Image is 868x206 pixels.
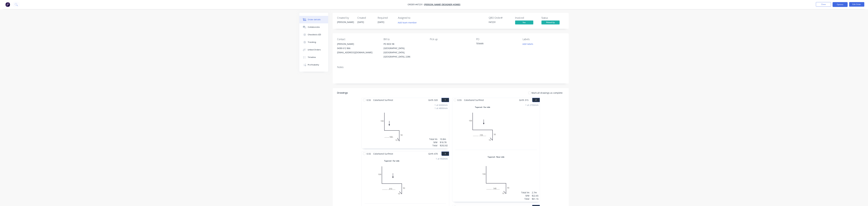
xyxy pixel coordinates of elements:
[337,42,379,46] div: [PERSON_NAME]
[541,16,564,19] div: Status
[463,98,485,102] span: Colorbond Surfmist
[308,18,321,21] div: Order details
[337,16,354,19] div: Created by
[429,141,438,144] div: $/M
[441,152,449,156] button: 3
[525,103,539,107] div: 1 at 2700mm
[428,98,438,102] span: Girth 320
[398,16,428,19] div: Assigned to
[521,197,530,200] div: Total
[532,191,539,194] div: 2.7m
[515,16,538,19] div: Invoiced
[362,102,449,148] div: -------- ------10016050101 at 6000mm1 at 4800mmTotal lm$/MTotal10.8m$18.78$202.82
[384,38,425,41] div: Bill to
[337,66,564,69] div: Notes
[435,107,448,110] div: 1 at 4800mm
[384,42,425,46] div: PO BOX 98
[428,152,438,156] span: Girth 470
[523,38,564,41] div: Labels
[337,38,379,41] div: Contact
[308,63,319,66] div: Profitability
[337,91,348,95] div: Drawings
[308,26,320,29] div: Collaborate
[521,194,530,197] div: $/M
[532,197,539,200] div: $61.16
[366,98,372,102] span: 0.55
[299,46,328,54] button: Linked Orders
[372,98,394,102] span: Colorbond Surfmist
[337,42,379,55] div: [PERSON_NAME]0438 612 866[EMAIL_ADDRESS][DOMAIN_NAME]
[532,91,563,94] span: Mark all drawings as complete
[299,31,328,38] button: Checklists 0/0
[424,3,460,6] a: [PERSON_NAME] DESIGNER HOMES
[532,194,539,197] div: $22.65
[299,16,328,23] button: Order details
[384,42,425,59] div: PO BOX 98[GEOGRAPHIC_DATA], [GEOGRAPHIC_DATA], [GEOGRAPHIC_DATA], 2286
[408,3,424,6] span: Order #47231 -
[378,21,384,24] span: [DATE]
[299,38,328,46] button: Tracking
[440,138,448,141] div: 10.8m
[299,23,328,31] button: Collaborate
[521,191,530,194] div: Total lm
[833,2,848,7] button: Options
[5,2,10,7] img: Factory
[396,21,418,25] button: Add team member
[358,16,374,19] div: Created
[519,98,529,102] span: Girth 315
[816,2,831,7] button: Close
[476,42,514,46] div: TENARI
[441,98,449,102] button: 1
[337,50,379,55] div: [EMAIL_ADDRESS][DOMAIN_NAME]
[440,144,448,147] div: $202.82
[308,41,316,44] div: Tracking
[541,21,560,24] span: Picked Up
[456,98,463,102] span: 0.55
[430,38,471,41] div: Pick up
[452,102,540,202] div: Tapered - Far side--------- ------------1001555010Tapered - Near side--------- ------------100140...
[384,46,425,59] div: [GEOGRAPHIC_DATA], [GEOGRAPHIC_DATA], [GEOGRAPHIC_DATA], 2286
[541,21,560,25] button: Picked Up
[849,2,864,7] button: Edit Order
[440,141,448,144] div: $18.78
[308,56,316,59] div: Timeline
[366,152,372,156] span: 0.55
[378,16,394,19] div: Required
[476,38,518,41] div: PO
[308,33,321,36] div: Checklists 0/0
[489,16,512,19] div: QBO Order #
[489,21,512,24] div: F47231
[299,54,328,61] button: Timeline
[358,21,364,24] span: [DATE]
[429,144,438,147] div: Total
[521,42,535,46] button: Add labels
[337,21,354,24] div: [PERSON_NAME]
[308,48,321,51] div: Linked Orders
[436,157,448,160] div: 1 at 950mm
[435,103,448,107] div: 1 at 6000mm
[532,98,540,102] button: 2
[398,21,419,25] button: Add team member
[515,21,533,24] span: Yes
[429,138,438,141] div: Total lm
[299,61,328,69] button: Profitability
[372,152,394,156] span: Colorbond Surfmist
[337,46,379,50] div: 0438 612 866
